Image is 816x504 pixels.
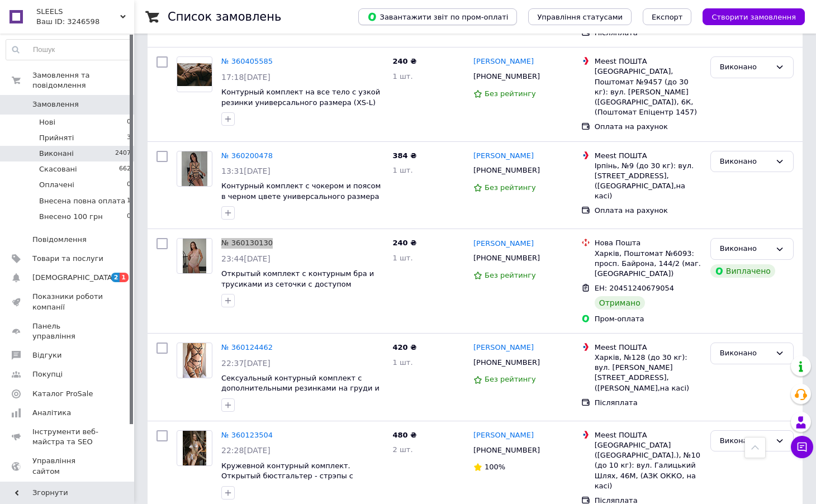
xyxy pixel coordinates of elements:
div: Meest ПОШТА [595,56,701,66]
span: Оплачені [39,180,74,190]
span: 662 [119,164,131,174]
input: Пошук [6,40,131,60]
span: [PHONE_NUMBER] [473,358,540,367]
h1: Список замовлень [168,10,281,23]
span: 17:18[DATE] [221,73,271,82]
img: Фото товару [183,239,206,273]
div: [GEOGRAPHIC_DATA] ([GEOGRAPHIC_DATA].), №10 (до 10 кг): вул. Галицький Шлях, 46М, (АЗК ОККО, на к... [595,440,701,491]
a: Контурный комплект на все тело с узкой резинки универсального размера (XS-L) [221,88,380,107]
a: [PERSON_NAME] [473,239,534,249]
a: № 360124462 [221,343,273,351]
a: Фото товару [177,238,212,274]
a: № 360405585 [221,57,273,65]
span: 0 [127,212,131,222]
div: Післяплата [595,398,701,408]
span: Експорт [652,13,683,21]
div: Виконано [720,348,771,359]
img: Фото товару [177,63,212,86]
span: Відгуки [32,350,61,360]
span: 1 шт. [393,166,413,174]
button: Створити замовлення [703,8,805,25]
button: Експорт [643,8,692,25]
span: Повідомлення [32,235,87,245]
div: Нова Пошта [595,238,701,248]
span: [PHONE_NUMBER] [473,72,540,80]
span: Покупці [32,369,63,379]
span: Управління статусами [537,13,623,21]
span: 22:28[DATE] [221,446,271,455]
span: 384 ₴ [393,151,417,160]
span: [PHONE_NUMBER] [473,166,540,174]
span: 2407 [115,149,131,159]
a: Сексуальный контурный комплект с дополнительными резинками на груди и талии и поясом с двойными г... [221,374,379,403]
img: Фото товару [182,151,208,186]
div: Meest ПОШТА [595,151,701,161]
div: Meest ПОШТА [595,343,701,353]
span: 0 [127,180,131,190]
span: Без рейтингу [485,375,536,383]
a: Кружевной контурный комплект. Открытый бюстгальтер - стрэпы с чокером универсального размера брен... [221,462,382,501]
span: 1 шт. [393,72,413,80]
div: Ваш ID: 3246598 [36,17,134,27]
img: Фото товару [183,343,206,378]
a: [PERSON_NAME] [473,430,534,441]
a: Фото товару [177,56,212,92]
div: Оплата на рахунок [595,122,701,132]
span: 23:44[DATE] [221,254,271,263]
span: Товари та послуги [32,254,103,264]
div: Виплачено [710,264,775,278]
span: 22:37[DATE] [221,359,271,368]
span: Скасовані [39,164,77,174]
span: 13:31[DATE] [221,167,271,175]
span: [PHONE_NUMBER] [473,446,540,454]
img: Фото товару [183,431,206,465]
a: [PERSON_NAME] [473,151,534,161]
span: Каталог ProSale [32,389,93,399]
a: Фото товару [177,430,212,466]
a: № 360130130 [221,239,273,247]
span: 240 ₴ [393,239,417,247]
span: Нові [39,117,55,127]
div: Пром-оплата [595,314,701,324]
div: Харків, Поштомат №6093: просп. Байрона, 144/2 (маг. [GEOGRAPHIC_DATA]) [595,249,701,279]
span: Завантажити звіт по пром-оплаті [367,12,508,22]
div: Ірпінь, №9 (до 30 кг): вул. [STREET_ADDRESS], ([GEOGRAPHIC_DATA],на касі) [595,161,701,202]
div: Виконано [720,61,771,73]
span: Панель управління [32,321,103,341]
button: Завантажити звіт по пром-оплаті [358,8,517,25]
span: Внесена повна оплата [39,196,125,206]
div: Отримано [595,296,645,310]
div: Виконано [720,243,771,255]
span: Інструменти веб-майстра та SEO [32,427,103,447]
span: SLEELS [36,7,120,17]
a: Фото товару [177,343,212,378]
span: Створити замовлення [711,13,796,21]
span: 2 [111,273,120,282]
a: Открытый комплект с контурным бра и трусиками из сеточки с доступом розового цвета [221,269,374,298]
span: 240 ₴ [393,57,417,65]
span: 0 [127,117,131,127]
span: 1 [120,273,129,282]
div: Виконано [720,156,771,168]
span: Внесено 100 грн [39,212,103,222]
div: Оплата на рахунок [595,206,701,216]
span: Виконані [39,149,74,159]
span: 2 шт. [393,445,413,454]
span: Прийняті [39,133,74,143]
span: [DEMOGRAPHIC_DATA] [32,273,115,283]
a: [PERSON_NAME] [473,56,534,67]
span: 480 ₴ [393,431,417,439]
a: № 360123504 [221,431,273,439]
span: [PHONE_NUMBER] [473,254,540,262]
span: Показники роботи компанії [32,292,103,312]
span: 1 шт. [393,254,413,262]
div: Виконано [720,435,771,447]
a: [PERSON_NAME] [473,343,534,353]
span: Аналітика [32,408,71,418]
div: [GEOGRAPHIC_DATA], Поштомат №9457 (до 30 кг): вул. [PERSON_NAME] ([GEOGRAPHIC_DATA]), 6К, (Поштом... [595,66,701,117]
span: 1 [127,196,131,206]
a: № 360200478 [221,151,273,160]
